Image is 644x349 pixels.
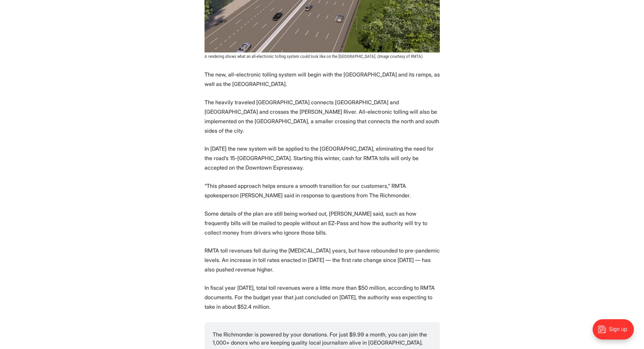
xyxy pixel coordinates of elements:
span: A rendering shows what an all-electronic tolling system could look like on the [GEOGRAPHIC_DATA].... [205,54,423,59]
p: Some details of the plan are still being worked out, [PERSON_NAME] said, such as how frequently b... [205,209,440,237]
p: The new, all-electronic tolling system will begin with the [GEOGRAPHIC_DATA] and its ramps, as we... [205,70,440,89]
span: The Richmonder is powered by your donations. For just $9.99 a month, you can join the 1,000+ dono... [213,331,428,346]
p: In [DATE] the new system will be applied to the [GEOGRAPHIC_DATA], eliminating the need for the r... [205,144,440,172]
p: In fiscal year [DATE], total toll revenues were a little more than $50 million, according to RMTA... [205,283,440,311]
p: The heavily traveled [GEOGRAPHIC_DATA] connects [GEOGRAPHIC_DATA] and [GEOGRAPHIC_DATA] and cross... [205,97,440,135]
p: “This phased approach helps ensure a smooth transition for our customers,” RMTA spokesperson [PER... [205,181,440,200]
p: RMTA toll revenues fell during the [MEDICAL_DATA] years, but have rebounded to pre-pandemic level... [205,246,440,274]
iframe: portal-trigger [587,316,644,349]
